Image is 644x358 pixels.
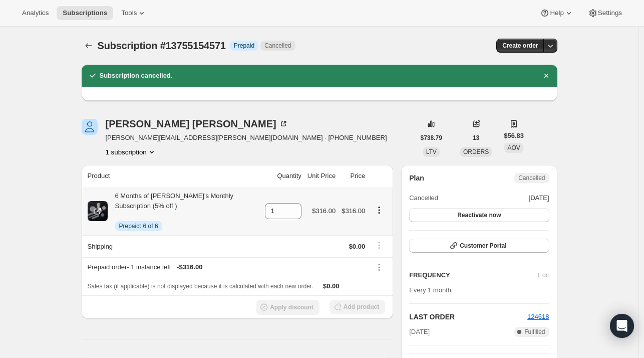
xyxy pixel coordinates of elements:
button: Tools [115,6,153,20]
span: Prepaid: 6 of 6 [119,222,158,230]
span: $56.83 [504,131,524,141]
span: [PERSON_NAME][EMAIL_ADDRESS][PERSON_NAME][DOMAIN_NAME] · [PHONE_NUMBER] [106,133,387,143]
button: Analytics [16,6,55,20]
h2: Plan [409,173,424,183]
button: 124618 [527,312,549,322]
button: Dismiss notification [539,69,553,83]
th: Unit Price [304,165,339,187]
span: $316.00 [342,207,365,215]
button: Product actions [106,147,157,157]
div: Open Intercom Messenger [610,314,634,338]
span: AOV [507,144,520,151]
span: $316.00 [312,207,336,215]
span: Create order [502,42,538,50]
span: Sharon Grumm [82,119,98,135]
span: Tools [121,9,137,17]
th: Quantity [262,165,304,187]
span: Subscriptions [63,9,107,17]
span: [DATE] [409,327,430,337]
button: 13 [467,131,485,145]
span: [DATE] [529,193,549,203]
span: Customer Portal [460,242,506,250]
span: - $316.00 [177,262,202,272]
span: Cancelled [518,174,545,182]
span: $0.00 [349,243,366,250]
span: Settings [598,9,622,17]
span: Every 1 month [409,286,451,294]
button: Shipping actions [371,240,387,251]
span: Cancelled [409,193,438,203]
th: Price [339,165,368,187]
span: Reactivate now [457,211,501,219]
button: Subscriptions [82,39,96,53]
span: LTV [426,148,437,155]
a: 124618 [527,313,549,320]
button: Customer Portal [409,239,549,253]
span: Analytics [22,9,49,17]
th: Shipping [82,235,262,257]
img: product img [88,201,108,221]
span: $738.79 [421,134,442,142]
span: Help [550,9,563,17]
button: Product actions [371,205,387,216]
span: Prepaid [234,42,254,50]
th: Product [82,165,262,187]
span: Sales tax (if applicable) is not displayed because it is calculated with each new order. [88,283,313,290]
button: Create order [496,39,544,53]
button: Help [534,6,579,20]
h2: FREQUENCY [409,270,538,280]
button: $738.79 [415,131,448,145]
div: Prepaid order - 1 instance left [88,262,366,272]
button: Settings [582,6,628,20]
span: Subscription #13755154571 [98,40,226,51]
div: [PERSON_NAME] [PERSON_NAME] [106,119,288,129]
h2: Subscription cancelled. [100,71,173,81]
div: 6 Months of [PERSON_NAME]'s Monthly Subscription (5% off ) [108,191,259,231]
span: Fulfilled [524,328,545,336]
button: Subscriptions [57,6,113,20]
span: ORDERS [463,148,489,155]
button: Reactivate now [409,208,549,222]
span: Cancelled [264,42,291,50]
span: $0.00 [323,282,340,290]
span: 13 [473,134,479,142]
h2: LAST ORDER [409,312,527,322]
